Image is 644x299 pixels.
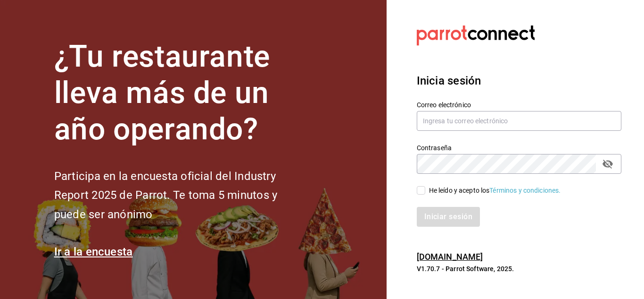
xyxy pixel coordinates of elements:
h1: ¿Tu restaurante lleva más de un año operando? [54,39,309,147]
a: Términos y condiciones. [489,187,561,194]
h3: Inicia sesión [417,72,621,89]
input: Ingresa tu correo electrónico [417,111,621,131]
label: Correo electrónico [417,102,621,108]
button: passwordField [600,156,616,172]
label: Contraseña [417,145,621,151]
div: He leído y acepto los [429,186,561,196]
h2: Participa en la encuesta oficial del Industry Report 2025 de Parrot. Te toma 5 minutos y puede se... [54,167,309,224]
a: Ir a la encuesta [54,245,133,258]
p: V1.70.7 - Parrot Software, 2025. [417,264,621,273]
a: [DOMAIN_NAME] [417,252,483,262]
